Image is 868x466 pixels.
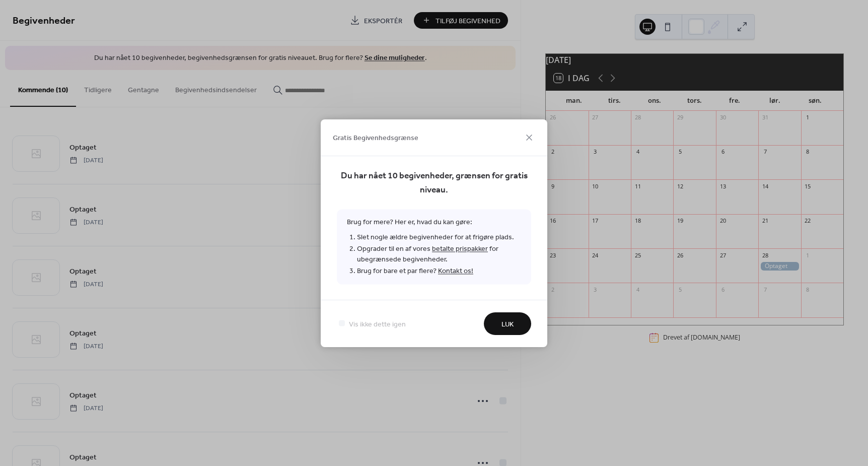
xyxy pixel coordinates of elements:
[337,209,531,284] span: Brug for mere? Her er, hvad du kan gøre:
[333,133,418,144] span: Gratis Begivenhedsgrænse
[357,231,521,243] li: Slet nogle ældre begivenheder for at frigøre plads.
[484,312,531,335] button: Luk
[337,169,531,197] span: Du har nået 10 begivenheder, grænsen for gratis niveau.
[432,242,488,255] a: betalte prispakker
[357,243,521,265] li: Opgrader til en af vores for ubegrænsede begivenheder.
[438,264,473,278] a: Kontakt os!
[357,265,521,277] li: Brug for bare et par flere?
[501,319,514,329] span: Luk
[349,319,406,329] span: Vis ikke dette igen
